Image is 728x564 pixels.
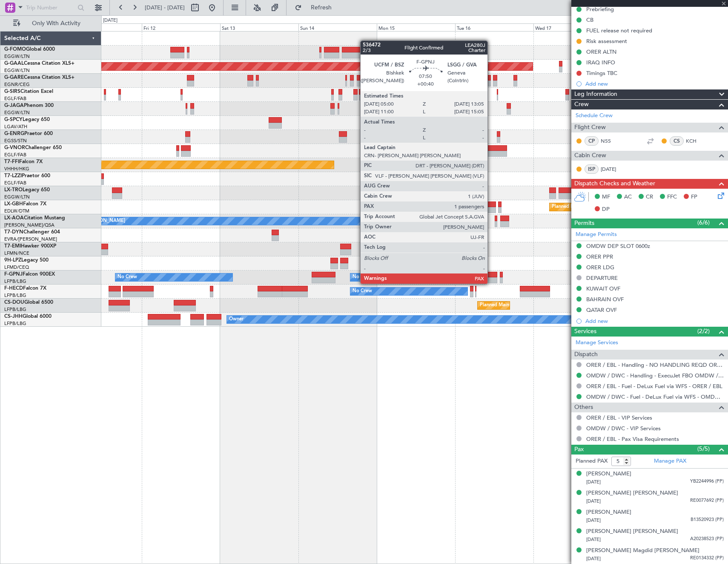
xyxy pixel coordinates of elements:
span: [DATE] [586,536,601,543]
a: LFMN/NCE [4,250,29,256]
a: G-ENRGPraetor 600 [4,131,53,136]
a: EDLW/DTM [4,208,29,214]
div: CB [586,16,593,23]
a: LFPB/LBG [4,320,26,327]
a: Schedule Crew [576,112,613,120]
a: LX-AOACitation Mustang [4,216,65,221]
span: [DATE] [586,555,601,562]
span: FP [691,193,697,201]
a: ORER / EBL - Handling - NO HANDLING REQD ORER/EBL [586,361,724,368]
a: Manage PAX [654,457,686,466]
span: G-ENRG [4,131,24,136]
div: DEPARTURE [586,274,618,282]
span: F-GPNJ [4,272,23,277]
span: DP [602,205,610,214]
a: [DATE] [601,165,620,173]
div: BAHRAIN OVF [586,296,624,303]
a: LFMD/CEQ [4,264,29,270]
span: (2/2) [697,327,710,336]
span: LX-TRO [4,187,23,193]
a: EGGW/LTN [4,53,30,60]
a: Manage Services [576,339,618,347]
div: ORER ALTN [586,48,616,55]
span: B13520923 (PP) [691,516,724,524]
span: Dispatch [574,350,598,360]
a: G-GAALCessna Citation XLS+ [4,61,75,66]
a: G-SPCYLegacy 650 [4,117,50,122]
div: FUEL release not required [586,27,652,34]
a: ORER / EBL - VIP Services [586,414,652,421]
a: OMDW / DWC - Handling - ExecuJet FBO OMDW / DWC [586,372,724,379]
div: KUWAIT OVF [586,285,620,292]
a: G-JAGAPhenom 300 [4,103,54,108]
span: Cabin Crew [574,151,606,161]
a: OMDW / DWC - Fuel - DeLux Fuel via WFS - OMDW / DWC [586,393,724,400]
div: [DATE] [103,17,118,24]
div: CS [670,136,684,146]
a: LFPB/LBG [4,292,26,299]
span: RE0077692 (PP) [690,497,724,504]
div: ORER LDG [586,264,614,271]
span: [DATE] [586,517,601,524]
a: G-FOMOGlobal 6000 [4,47,55,52]
input: Trip Number [26,1,75,14]
div: Planned Maint Nurnberg [552,201,605,213]
div: [PERSON_NAME] [PERSON_NAME] [586,527,678,536]
div: Planned Maint [GEOGRAPHIC_DATA] ([GEOGRAPHIC_DATA]) [480,299,614,312]
a: T7-FFIFalcon 7X [4,159,43,164]
a: KCH [686,137,705,145]
a: G-SIRSCitation Excel [4,89,53,94]
div: [PERSON_NAME] [586,508,631,517]
a: EGSS/STN [4,138,27,144]
a: [PERSON_NAME]/QSA [4,222,54,228]
div: Add new [585,317,724,325]
div: No Crew [118,271,137,284]
span: G-VNOR [4,145,25,150]
span: G-GARE [4,75,24,80]
span: YB2244996 (PP) [690,478,724,485]
span: Pax [574,445,584,455]
a: EGLF/FAB [4,180,26,186]
div: Fri 12 [142,23,220,31]
span: (5/5) [697,444,710,453]
a: ORER / EBL - Pax Visa Requirements [586,435,679,443]
span: CS-JHH [4,314,23,319]
a: G-GARECessna Citation XLS+ [4,75,75,80]
div: No Crew [353,271,372,284]
span: 9H-LPZ [4,258,21,263]
div: [PERSON_NAME] [PERSON_NAME] [586,489,678,498]
span: Leg Information [574,89,617,99]
span: AC [624,193,632,201]
a: VHHH/HKG [4,166,29,172]
div: OMDW DEP SLOT 0600z [586,242,650,250]
a: T7-LZZIPraetor 600 [4,173,50,178]
span: G-GAAL [4,61,24,66]
a: EVRA/[PERSON_NAME] [4,236,57,242]
span: T7-FFI [4,159,19,164]
div: Risk assessment [586,37,627,45]
span: T7-EMI [4,244,21,249]
a: LX-TROLegacy 650 [4,187,50,193]
div: No Crew [353,285,372,298]
span: A20238523 (PP) [690,535,724,543]
span: CR [646,193,653,201]
span: Refresh [304,5,339,11]
div: ORER PPR [586,253,613,260]
span: F-HECD [4,286,23,291]
div: IRAQ INFO [586,59,615,66]
a: EGLF/FAB [4,95,26,102]
span: [DATE] [586,479,601,485]
span: Others [574,403,593,412]
span: G-SPCY [4,117,23,122]
a: LGAV/ATH [4,124,27,130]
a: CS-DOUGlobal 6500 [4,300,53,305]
a: CS-JHHGlobal 6000 [4,314,52,319]
span: Dispatch Checks and Weather [574,179,655,189]
a: OMDW / DWC - VIP Services [586,425,661,432]
a: EGGW/LTN [4,109,30,116]
label: Planned PAX [576,457,608,466]
div: Mon 15 [377,23,455,31]
span: RE0134332 (PP) [690,555,724,562]
span: Permits [574,219,594,228]
span: Services [574,327,596,337]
